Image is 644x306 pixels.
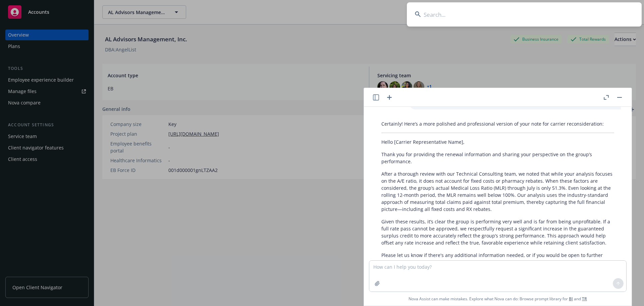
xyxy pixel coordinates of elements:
[381,120,614,127] p: Certainly! Here’s a more polished and professional version of your note for carrier reconsideration:
[367,292,629,306] span: Nova Assist can make mistakes. Explore what Nova can do: Browse prompt library for and
[582,296,587,302] a: TR
[569,296,573,302] a: BI
[381,138,614,145] p: Hello [Carrier Representative Name],
[381,218,614,246] p: Given these results, it’s clear the group is performing very well and is far from being unprofita...
[381,151,614,165] p: Thank you for providing the renewal information and sharing your perspective on the group’s perfo...
[381,252,614,266] p: Please let us know if there's any additional information needed, or if you would be open to furth...
[407,2,642,27] input: Search...
[381,170,614,213] p: After a thorough review with our Technical Consulting team, we noted that while your analysis foc...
